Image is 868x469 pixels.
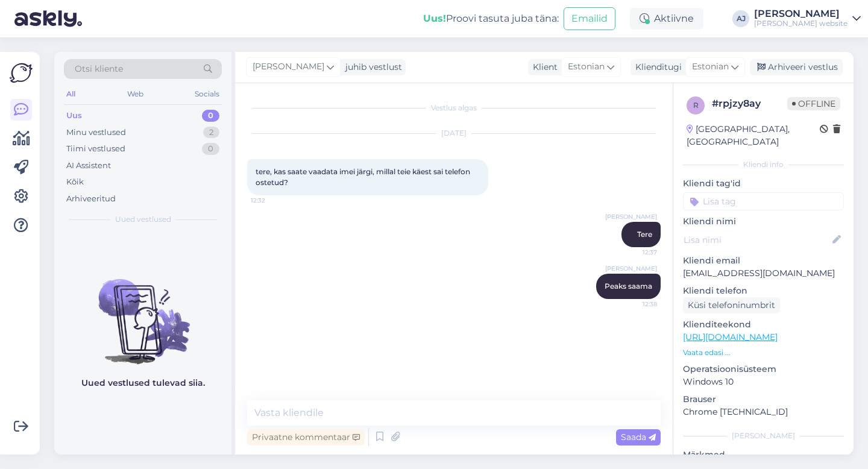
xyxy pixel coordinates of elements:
[754,9,861,28] a: [PERSON_NAME][PERSON_NAME] website
[683,192,844,210] input: Lisa tag
[754,9,848,19] div: [PERSON_NAME]
[732,10,749,27] div: AJ
[683,347,844,358] p: Vaata edasi ...
[66,127,126,139] div: Minu vestlused
[683,332,778,342] a: [URL][DOMAIN_NAME]
[202,110,219,122] div: 0
[692,60,729,74] span: Estonian
[251,196,296,205] span: 12:32
[66,176,84,188] div: Kõik
[693,101,699,110] span: r
[125,86,146,102] div: Web
[192,86,222,102] div: Socials
[687,123,820,148] div: [GEOGRAPHIC_DATA], [GEOGRAPHIC_DATA]
[683,267,844,280] p: [EMAIL_ADDRESS][DOMAIN_NAME]
[605,282,652,291] span: Peaks saama
[630,8,703,30] div: Aktiivne
[66,193,116,205] div: Arhiveeritud
[256,167,472,187] span: tere, kas saate vaadata imei järgi, millal teie käest sai telefon ostetud?
[683,177,844,190] p: Kliendi tag'id
[637,230,652,239] span: Tere
[683,430,844,441] div: [PERSON_NAME]
[712,96,787,111] div: # rpjzy8ay
[75,63,123,75] span: Otsi kliente
[683,318,844,331] p: Klienditeekond
[683,449,844,461] p: Märkmed
[612,248,657,257] span: 12:37
[247,102,661,113] div: Vestlus algas
[631,61,682,74] div: Klienditugi
[605,212,657,221] span: [PERSON_NAME]
[612,300,657,309] span: 12:38
[64,86,78,102] div: All
[754,19,848,28] div: [PERSON_NAME] website
[253,60,324,74] span: [PERSON_NAME]
[683,215,844,228] p: Kliendi nimi
[683,406,844,418] p: Chrome [TECHNICAL_ID]
[115,214,171,225] span: Uued vestlused
[683,297,780,313] div: Küsi telefoninumbrit
[568,60,605,74] span: Estonian
[10,61,33,84] img: Askly Logo
[683,376,844,388] p: Windows 10
[621,432,656,442] span: Saada
[81,377,205,389] p: Uued vestlused tulevad siia.
[423,13,446,24] b: Uus!
[750,59,843,75] div: Arhiveeri vestlus
[683,159,844,170] div: Kliendi info
[423,11,559,26] div: Proovi tasuta juba täna:
[202,143,219,155] div: 0
[341,61,402,74] div: juhib vestlust
[683,254,844,267] p: Kliendi email
[564,7,615,30] button: Emailid
[683,363,844,376] p: Operatsioonisüsteem
[683,393,844,406] p: Brauser
[605,264,657,273] span: [PERSON_NAME]
[66,110,82,122] div: Uus
[683,285,844,297] p: Kliendi telefon
[247,128,661,139] div: [DATE]
[787,97,840,110] span: Offline
[66,143,125,155] div: Tiimi vestlused
[54,257,231,366] img: No chats
[684,233,830,247] input: Lisa nimi
[203,127,219,139] div: 2
[528,61,558,74] div: Klient
[247,429,365,445] div: Privaatne kommentaar
[66,160,111,172] div: AI Assistent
